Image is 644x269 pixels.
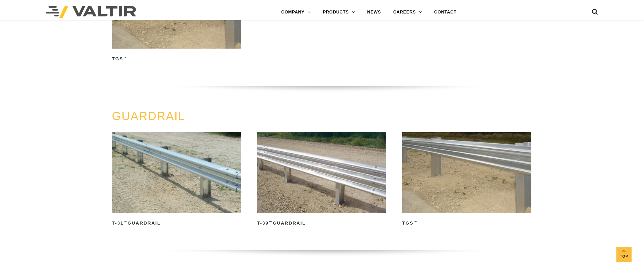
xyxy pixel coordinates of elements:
img: Valtir [46,6,136,18]
h2: TGS [112,54,241,64]
a: T-31™Guardrail [112,132,241,228]
sup: ™ [123,56,127,60]
a: PRODUCTS [317,6,361,18]
a: T-39™Guardrail [257,132,386,228]
a: CAREERS [387,6,428,18]
sup: ™ [414,220,417,224]
a: COMPANY [275,6,317,18]
a: CONTACT [428,6,463,18]
h2: TGS [402,218,531,228]
a: TGS™ [402,132,531,228]
span: Top [616,253,632,260]
h2: T-31 Guardrail [112,218,241,228]
a: NEWS [361,6,387,18]
h2: T-39 Guardrail [257,218,386,228]
sup: ™ [269,220,273,224]
a: Top [616,247,632,262]
a: GUARDRAIL [112,110,185,123]
sup: ™ [124,220,128,224]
